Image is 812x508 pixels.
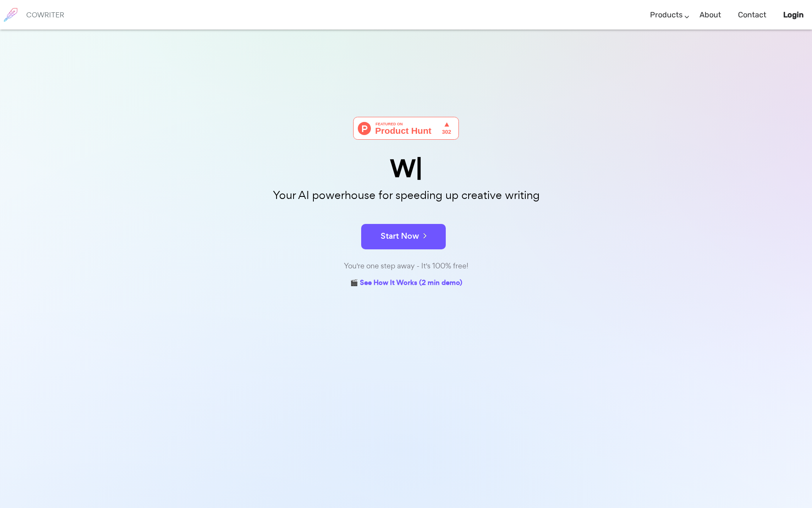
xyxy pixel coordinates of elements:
[361,224,446,249] button: Start Now
[783,10,804,19] b: Login
[783,3,804,28] a: Login
[195,157,617,181] div: W
[350,277,462,290] a: 🎬 See How It Works (2 min demo)
[700,3,721,28] a: About
[353,117,459,140] img: Cowriter - Your AI buddy for speeding up creative writing | Product Hunt
[195,186,617,204] p: Your AI powerhouse for speeding up creative writing
[195,260,617,272] div: You're one step away - It's 100% free!
[738,3,766,28] a: Contact
[26,11,64,19] h6: COWRITER
[650,3,683,28] a: Products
